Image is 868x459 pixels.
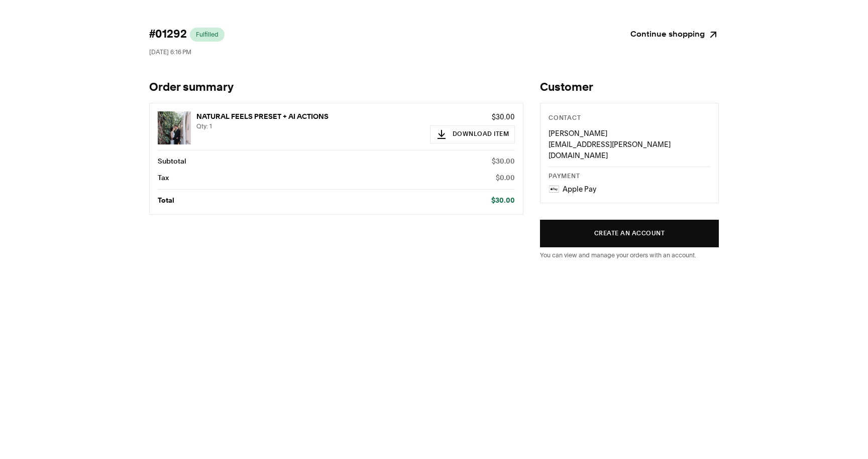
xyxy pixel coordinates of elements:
[196,31,219,39] span: Fulfilled
[540,220,719,247] button: Create an account
[158,156,186,167] p: Subtotal
[430,125,515,143] button: Download Item
[540,81,719,95] h2: Customer
[563,184,596,195] p: Apple Pay
[491,195,515,206] p: $30.00
[496,173,515,184] p: $0.00
[492,156,515,167] p: $30.00
[549,174,580,180] span: Payment
[158,111,191,144] img: NATURAL FEELS PRESET + AI ACTIONS
[149,28,187,42] span: #01292
[630,28,719,42] a: Continue shopping
[149,48,191,56] span: [DATE] 6:16 PM
[196,122,212,130] span: Qty: 1
[549,129,607,138] span: [PERSON_NAME]
[430,111,515,122] p: $30.00
[549,115,581,121] span: Contact
[158,195,174,206] p: Total
[540,251,696,259] span: You can view and manage your orders with an account.
[149,81,523,95] h1: Order summary
[549,140,671,160] span: [EMAIL_ADDRESS][PERSON_NAME][DOMAIN_NAME]
[196,111,424,122] p: NATURAL FEELS PRESET + AI ACTIONS
[158,173,169,184] p: Tax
